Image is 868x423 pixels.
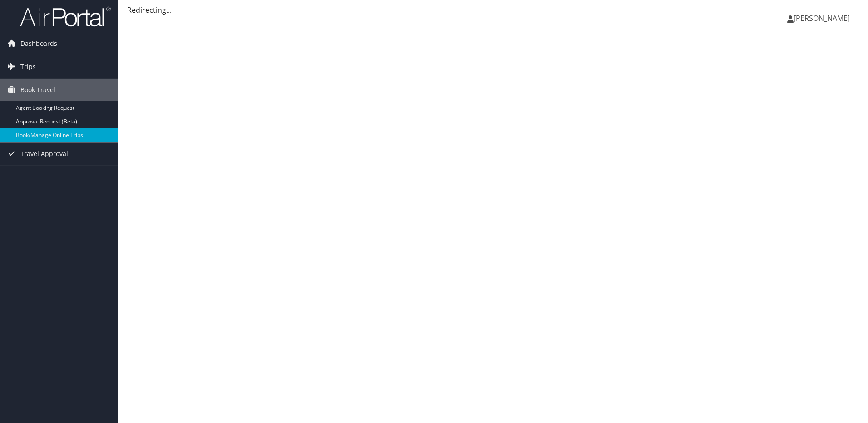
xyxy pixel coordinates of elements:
[20,6,111,27] img: airportal-logo.png
[20,32,57,55] span: Dashboards
[794,13,850,23] span: [PERSON_NAME]
[20,79,55,101] span: Book Travel
[787,5,859,32] a: [PERSON_NAME]
[20,55,36,78] span: Trips
[127,5,859,15] div: Redirecting...
[20,143,68,165] span: Travel Approval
